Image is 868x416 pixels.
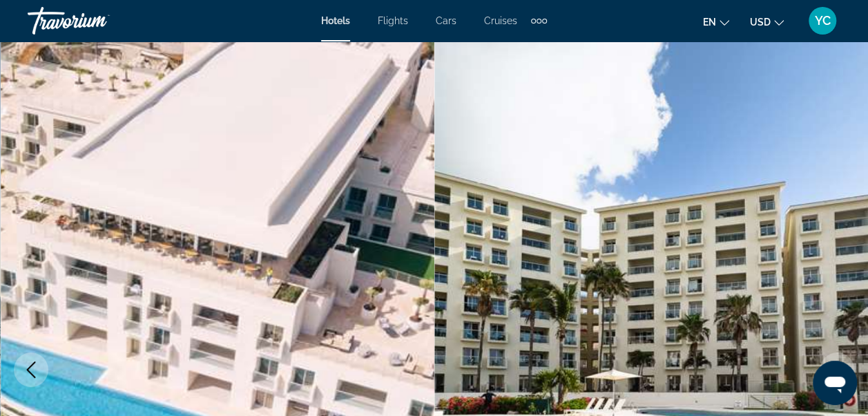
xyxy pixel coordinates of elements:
[815,14,831,28] span: YC
[28,3,166,39] a: Travorium
[14,352,48,387] button: Previous image
[820,352,854,387] button: Next image
[436,15,456,26] a: Cars
[321,15,350,26] a: Hotels
[750,17,771,28] span: USD
[750,12,784,32] button: Change currency
[703,12,729,32] button: Change language
[484,15,517,26] a: Cruises
[531,10,547,32] button: Extra navigation items
[804,6,840,35] button: User Menu
[378,15,408,26] a: Flights
[813,361,857,405] iframe: Button to launch messaging window
[703,17,716,28] span: en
